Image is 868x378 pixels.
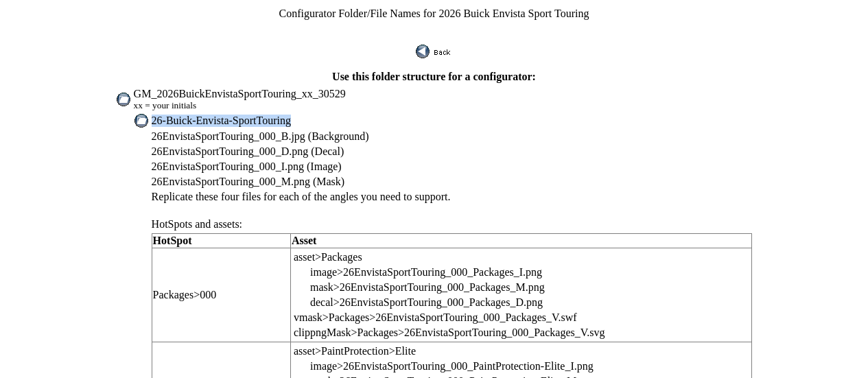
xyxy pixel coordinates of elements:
[294,345,416,357] span: asset>PaintProtection>Elite
[309,296,605,309] td: decal> _D.png
[294,311,546,323] span: vmask>Packages>26EnvistaSportTouring_000_Packages
[152,161,342,172] span: 26EnvistaSportTouring_000_I.png (Image)
[152,145,344,157] span: 26EnvistaSportTouring_000_D.png (Decal)
[309,281,605,294] td: mask> _M.png
[152,130,369,142] span: 26EnvistaSportTouring_000_B.jpg (Background)
[151,205,753,231] td: HotSpots and assets:
[134,88,346,99] span: GM_2026BuickEnvistaSportTouring_xx_30529
[290,234,751,248] td: Asset
[134,114,149,128] img: glyphfolder.gif
[340,296,511,308] span: 26EnvistaSportTouring_000_Packages
[309,265,605,279] td: image> _I.png
[416,45,453,58] img: back.gif
[343,360,565,372] span: 26EnvistaSportTouring_000_PaintProtection-Elite
[332,71,536,82] b: Use this folder structure for a configurator:
[152,234,290,248] td: HotSpot
[340,281,511,293] span: 26EnvistaSportTouring_000_Packages
[134,100,197,110] small: xx = your initials
[293,311,605,324] td: _V.swf
[113,7,755,21] td: Configurator Folder/File Names for 2026 Buick Envista Sport Touring
[294,251,362,263] span: asset>Packages
[294,327,575,338] span: clippngMask>Packages>26EnvistaSportTouring_000_Packages
[309,359,711,373] td: image> _I.png
[343,266,514,278] span: 26EnvistaSportTouring_000_Packages
[293,326,605,340] td: _V.svg
[153,289,217,300] span: Packages>000
[116,93,131,106] img: glyphfolder.gif
[152,115,291,126] span: 26-Buick-Envista-SportTouring
[152,176,345,187] span: 26EnvistaSportTouring_000_M.png (Mask)
[151,190,753,204] td: Replicate these four files for each of the angles you need to support.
